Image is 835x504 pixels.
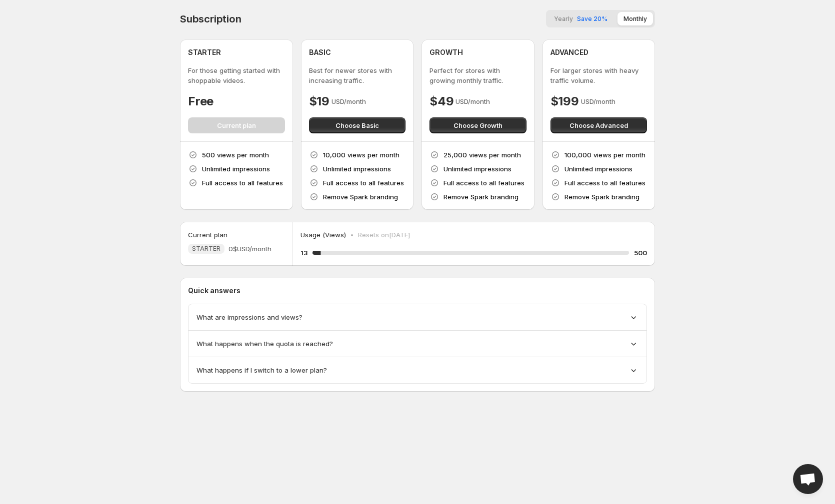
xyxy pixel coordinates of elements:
[188,65,285,85] p: For those getting started with shoppable videos.
[443,164,511,174] p: Unlimited impressions
[634,248,647,258] h5: 500
[192,245,220,253] span: STARTER
[202,164,270,174] p: Unlimited impressions
[323,192,398,202] p: Remove Spark branding
[429,65,526,85] p: Perfect for stores with growing monthly traffic.
[577,15,607,22] span: Save 20%
[455,96,490,106] p: USD/month
[564,150,645,160] p: 100,000 views per month
[309,65,406,85] p: Best for newer stores with increasing traffic.
[443,192,518,202] p: Remove Spark branding
[443,178,524,188] p: Full access to all features
[564,192,639,202] p: Remove Spark branding
[443,150,521,160] p: 25,000 views per month
[429,47,463,57] h4: GROWTH
[309,93,329,109] h4: $19
[202,150,269,160] p: 500 views per month
[550,117,647,133] button: Choose Advanced
[196,365,327,375] span: What happens if I switch to a lower plan?
[793,464,823,494] a: Open chat
[228,244,271,254] span: 0$ USD/month
[550,65,647,85] p: For larger stores with heavy traffic volume.
[188,93,213,109] h4: Free
[331,96,366,106] p: USD/month
[335,120,379,130] span: Choose Basic
[358,230,410,240] p: Resets on [DATE]
[323,178,404,188] p: Full access to all features
[202,178,283,188] p: Full access to all features
[188,230,227,240] h5: Current plan
[196,339,333,349] span: What happens when the quota is reached?
[429,93,453,109] h4: $49
[569,120,628,130] span: Choose Advanced
[300,248,307,258] h5: 13
[617,12,653,25] button: Monthly
[300,230,346,240] p: Usage (Views)
[180,13,241,25] h4: Subscription
[323,164,391,174] p: Unlimited impressions
[309,117,406,133] button: Choose Basic
[581,96,615,106] p: USD/month
[429,117,526,133] button: Choose Growth
[564,164,632,174] p: Unlimited impressions
[323,150,399,160] p: 10,000 views per month
[564,178,645,188] p: Full access to all features
[188,47,221,57] h4: STARTER
[350,230,354,240] p: •
[188,286,647,296] p: Quick answers
[453,120,502,130] span: Choose Growth
[550,93,579,109] h4: $199
[309,47,331,57] h4: BASIC
[548,12,613,25] button: YearlySave 20%
[196,312,302,322] span: What are impressions and views?
[550,47,588,57] h4: ADVANCED
[554,15,573,22] span: Yearly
